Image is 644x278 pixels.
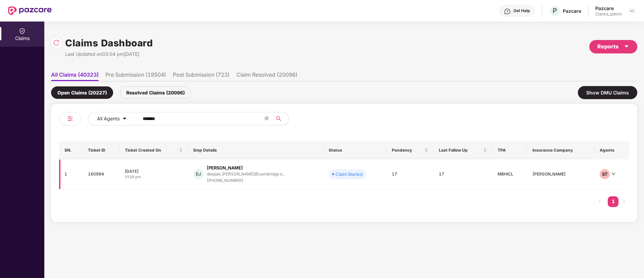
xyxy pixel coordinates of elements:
[386,159,434,190] td: 17
[83,141,120,159] th: Ticket ID
[594,141,629,159] th: Agents
[51,86,113,99] div: Open Claims (20227)
[19,28,26,34] img: svg+xml;base64,PHN2ZyBpZD0iQ2xhaW0iIHhtbG5zPSJodHRwOi8vd3d3LnczLm9yZy8yMDAwL3N2ZyIgd2lkdGg9IjIwIi...
[59,159,83,190] td: 1
[207,165,243,171] div: [PERSON_NAME]
[65,36,153,50] h1: Claims Dashboard
[265,116,269,122] span: close-circle
[105,71,166,81] li: Pre Submission (19504)
[492,141,527,159] th: TPA
[527,159,594,190] td: [PERSON_NAME]
[122,116,127,122] span: caret-down
[193,169,203,179] div: DJ
[120,141,188,159] th: Ticket Created On
[629,8,635,13] img: svg+xml;base64,PHN2ZyBpZD0iRHJvcGRvd24tMzJ4MzIiIHhtbG5zPSJodHRwOi8vd3d3LnczLm9yZy8yMDAwL3N2ZyIgd2...
[66,115,74,123] img: svg+xml;base64,PHN2ZyB4bWxucz0iaHR0cDovL3d3dy53My5vcmcvMjAwMC9zdmciIHdpZHRoPSIyNCIgaGVpZ2h0PSIyNC...
[120,86,191,99] div: Resolved Claims (20096)
[386,141,434,159] th: Pendency
[578,86,637,99] div: Show DMU Claims
[272,112,289,125] button: search
[323,141,386,159] th: Status
[624,44,629,49] span: caret-down
[618,196,629,207] li: Next Page
[600,169,610,179] div: ST
[53,39,60,46] img: svg+xml;base64,PHN2ZyBpZD0iUmVsb2FkLTMyeDMyIiB4bWxucz0iaHR0cDovL3d3dy53My5vcmcvMjAwMC9zdmciIHdpZH...
[8,6,52,15] img: New Pazcare Logo
[439,148,482,153] span: Last Follow Up
[433,159,492,190] td: 17
[236,71,297,81] li: Claim Resolved (20096)
[125,148,178,153] span: Ticket Created On
[65,50,153,58] div: Last Updated on 03:04 pm[DATE]
[527,141,594,159] th: Insurance Company
[83,159,120,190] td: 160994
[335,171,363,177] div: Claim Started
[125,174,183,180] div: 01:09 pm
[597,42,629,51] div: Reports
[392,148,423,153] span: Pendency
[611,172,615,176] span: down
[272,116,285,121] span: search
[595,11,622,17] div: Claims_admin
[598,199,602,203] span: left
[594,196,605,207] li: Previous Page
[608,196,618,206] a: 1
[618,196,629,207] button: right
[59,141,83,159] th: SN.
[608,196,618,207] li: 1
[188,141,323,159] th: Emp Details
[492,159,527,190] td: MBHICL
[504,8,511,15] img: svg+xml;base64,PHN2ZyBpZD0iSGVscC0zMngzMiIgeG1sbnM9Imh0dHA6Ly93d3cudzMub3JnLzIwMDAvc3ZnIiB3aWR0aD...
[173,71,230,81] li: Post Submission (723)
[622,199,626,203] span: right
[207,172,285,176] div: deepak.[PERSON_NAME]@cambridge.o...
[265,116,269,120] span: close-circle
[595,5,622,11] div: Pazcare
[97,115,120,122] span: All Agents
[563,8,581,14] div: Pazcare
[553,7,557,15] span: P
[88,112,141,125] button: All Agentscaret-down
[51,71,99,81] li: All Claims (40323)
[433,141,492,159] th: Last Follow Up
[125,168,183,174] div: [DATE]
[513,8,530,13] div: Get Help
[207,177,285,184] div: [PHONE_NUMBER]
[594,196,605,207] button: left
